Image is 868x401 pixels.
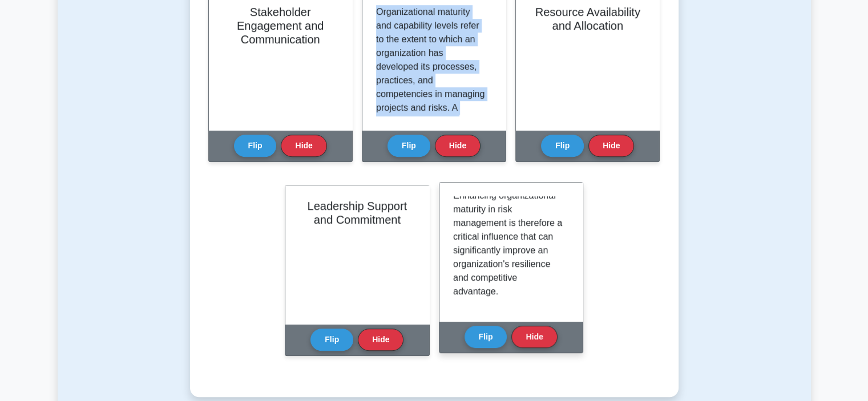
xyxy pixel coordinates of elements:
button: Hide [588,135,634,157]
button: Hide [511,326,557,348]
button: Flip [465,326,507,348]
button: Flip [387,135,430,157]
button: Flip [310,329,353,351]
button: Hide [358,329,403,351]
button: Hide [281,135,326,157]
h2: Resource Availability and Allocation [530,5,645,33]
button: Hide [435,135,481,157]
h2: Stakeholder Engagement and Communication [223,5,338,46]
button: Flip [234,135,277,157]
p: Organizational maturity and capability levels refer to the extent to which an organization has de... [376,5,487,252]
h2: Leadership Support and Commitment [299,199,415,226]
button: Flip [541,135,584,157]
